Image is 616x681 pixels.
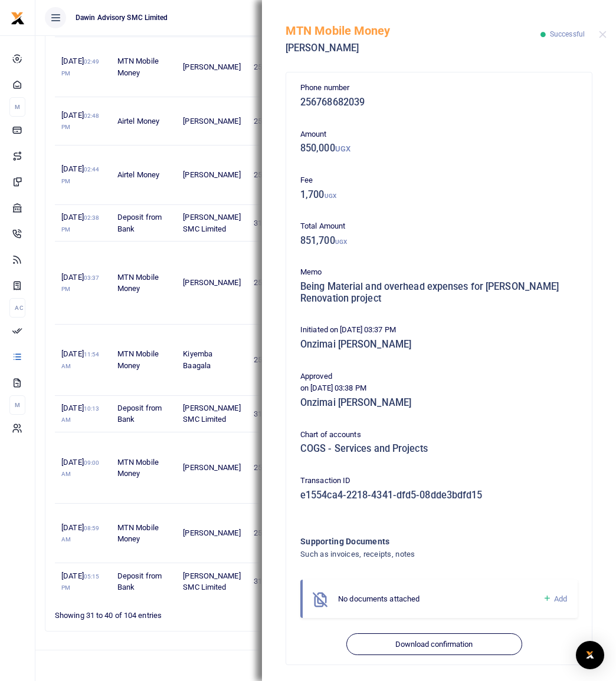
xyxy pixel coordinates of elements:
p: Approved [300,371,578,383]
p: Total Amount [300,220,578,233]
small: 02:38 PM [61,214,99,233]
span: Deposit from Bank [117,404,162,424]
span: [DATE] [61,273,99,293]
span: Deposit from Bank [117,213,162,233]
p: Memo [300,266,578,279]
li: M [9,97,25,117]
span: [PERSON_NAME] SMC Limited [183,571,240,592]
p: Amount [300,128,578,141]
span: Dawin Advisory SMC Limited [71,12,173,23]
h5: 1,700 [300,189,578,201]
h5: 851,700 [300,235,578,247]
span: [DATE] [61,213,99,233]
span: 256765898591 [254,355,304,364]
span: [DATE] [61,571,99,592]
span: 3155 [254,219,270,227]
span: [DATE] [61,458,99,478]
small: 11:54 AM [61,351,99,369]
h5: Onzimai [PERSON_NAME] [300,339,578,351]
span: [DATE] [61,404,99,424]
h5: 256768682039 [300,97,578,108]
span: 3155 [254,577,270,586]
span: Kiyemba Baagala [183,349,212,370]
span: 256772882121 [254,463,304,472]
span: [PERSON_NAME] SMC Limited [183,213,240,233]
li: M [9,395,25,415]
h5: MTN Mobile Money [286,24,540,38]
span: MTN Mobile Money [117,57,159,77]
span: Airtel Money [117,117,159,125]
span: [DATE] [61,111,99,131]
img: logo-small [11,11,25,25]
span: 256783658064 [254,528,304,537]
span: 3155 [254,409,270,418]
span: [PERSON_NAME] [183,62,240,71]
button: Close [599,31,607,38]
small: 02:49 PM [61,58,99,77]
span: [PERSON_NAME] [183,463,240,472]
h4: Such as invoices, receipts, notes [300,548,530,561]
h5: COGS - Services and Projects [300,443,578,455]
a: logo-small logo-large logo-large [11,13,25,22]
span: Deposit from Bank [117,571,162,592]
span: 256781155825 [254,62,304,71]
span: [PERSON_NAME] [183,528,240,537]
span: MTN Mobile Money [117,458,159,478]
h5: e1554ca4-2218-4341-dfd5-08dde3bdfd15 [300,490,578,501]
span: [PERSON_NAME] [183,117,240,125]
h5: [PERSON_NAME] [286,42,540,54]
span: [PERSON_NAME] [183,278,240,287]
span: [DATE] [61,164,99,185]
span: [PERSON_NAME] [183,170,240,179]
p: Fee [300,174,578,187]
span: Successful [550,30,585,38]
span: [DATE] [61,349,99,370]
span: MTN Mobile Money [117,523,159,544]
p: Transaction ID [300,475,578,487]
span: No documents attached [338,594,420,603]
span: Airtel Money [117,170,159,179]
span: MTN Mobile Money [117,349,159,370]
small: 02:44 PM [61,166,99,184]
span: Add [554,594,567,603]
span: [PERSON_NAME] SMC Limited [183,404,240,424]
a: Add [543,592,567,606]
button: Download confirmation [346,633,522,656]
p: Initiated on [DATE] 03:37 PM [300,324,578,336]
div: Open Intercom Messenger [576,641,604,669]
h5: Being Material and overhead expenses for [PERSON_NAME] Renovation project [300,281,578,304]
span: [DATE] [61,523,99,544]
span: MTN Mobile Money [117,273,159,293]
div: Showing 31 to 40 of 104 entries [55,603,276,622]
small: UGX [335,144,350,153]
li: Ac [9,298,25,318]
span: [DATE] [61,57,99,77]
p: on [DATE] 03:38 PM [300,382,578,395]
p: Phone number [300,82,578,94]
p: Chart of accounts [300,429,578,441]
small: UGX [335,239,347,245]
h5: 850,000 [300,143,578,154]
span: 256768682039 [254,278,304,287]
h4: Supporting Documents [300,535,530,548]
small: UGX [325,193,336,199]
span: 256706165574 [254,117,304,125]
h5: Onzimai [PERSON_NAME] [300,397,578,409]
span: 256758355876 [254,170,304,179]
